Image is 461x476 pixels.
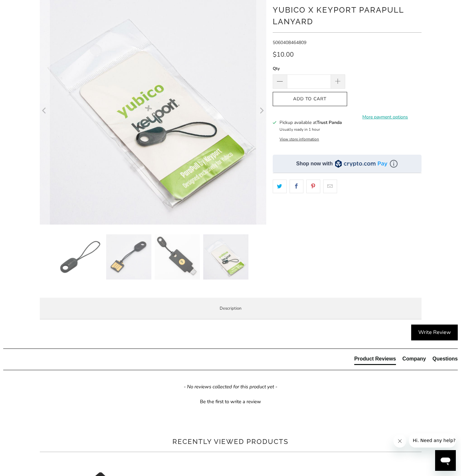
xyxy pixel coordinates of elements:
[317,119,342,126] b: Trust Panda
[155,234,200,280] img: Yubico x Keyport Parapull Lanyard - Trust Panda
[40,437,422,447] h2: Recently viewed products
[273,39,306,46] span: 5060408464809
[273,205,422,226] iframe: Reviews Widget
[393,435,406,448] iframe: Close message
[306,180,320,193] a: Share this on Pinterest
[280,137,319,142] button: View store information
[280,119,342,126] h3: Pickup available at
[411,325,458,341] div: Write Review
[290,180,303,193] a: Share this on Facebook
[349,114,422,121] a: More payment options
[3,397,458,405] div: Be the first to write a review
[273,92,347,106] button: Add to Cart
[184,383,277,390] em: - No reviews collected for this product yet -
[296,160,333,167] div: Shop now with
[280,127,320,132] small: Usually ready in 1 hour
[435,450,456,471] iframe: Button to launch messaging window
[433,355,458,362] div: Questions
[354,355,396,362] div: Product Reviews
[273,3,422,28] h1: Yubico x Keyport Parapull Lanyard
[40,298,422,319] label: Description
[354,355,458,368] div: Reviews Tabs
[323,180,337,193] a: Email this to a friend
[273,180,287,193] a: Share this on Twitter
[200,398,261,405] div: Be the first to write a review
[106,234,151,280] img: Yubico x Keyport Parapull Lanyard - Trust Panda
[280,96,340,102] span: Add to Cart
[273,65,345,72] label: Qty
[273,50,294,59] span: $10.00
[409,433,456,448] iframe: Message from company
[203,234,248,280] img: Yubico x Keyport Parapull Lanyard - Trust Panda
[402,355,426,362] div: Company
[58,234,103,280] img: Yubico x Keyport Parapull Lanyard - Trust Panda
